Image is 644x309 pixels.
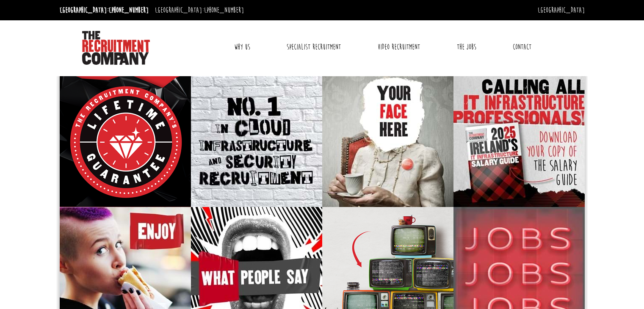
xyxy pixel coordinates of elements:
[451,36,483,58] a: The Jobs
[506,36,538,58] a: Contact
[280,36,347,58] a: Specialist Recruitment
[109,6,149,15] a: [PHONE_NUMBER]
[228,36,257,58] a: Why Us
[371,36,426,58] a: Video Recruitment
[82,31,150,65] img: The Recruitment Company
[153,3,246,17] li: [GEOGRAPHIC_DATA]:
[204,6,244,15] a: [PHONE_NUMBER]
[58,3,151,17] li: [GEOGRAPHIC_DATA]:
[538,6,585,15] a: [GEOGRAPHIC_DATA]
